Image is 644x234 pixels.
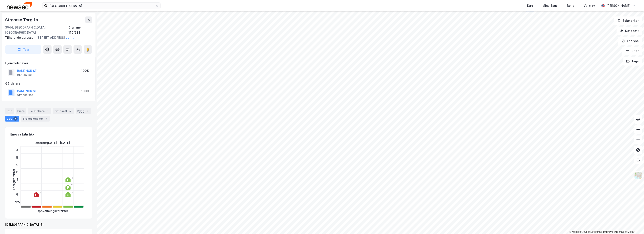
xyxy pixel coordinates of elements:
div: Strømsø Torg 1a [5,16,39,23]
div: 6 [45,109,50,113]
div: D [15,168,20,176]
button: Analyse [618,37,642,45]
div: G [15,191,20,198]
div: 3044, [GEOGRAPHIC_DATA], [GEOGRAPHIC_DATA] [5,25,68,35]
div: Drammen, 110/531 [68,25,92,35]
div: B [15,154,20,161]
button: Tag [5,45,41,54]
div: Bygg [76,108,91,114]
a: OpenStreetMap [582,230,602,233]
div: 5 [13,116,18,121]
div: Oppvarmingskarakter [37,208,68,213]
div: Kart [527,3,533,8]
div: Energikarakter [11,169,16,190]
div: [PERSON_NAME] [606,3,630,8]
div: Verktøy [584,3,595,8]
div: Datasett [53,108,74,114]
div: 1 [40,191,41,194]
div: Bolig [567,3,574,8]
a: Improve this map [603,230,624,233]
div: A [15,146,20,154]
div: E [15,176,20,183]
div: 2 [71,184,73,186]
div: Leietakere [28,108,51,114]
div: [DEMOGRAPHIC_DATA] (5) [5,222,92,227]
div: ESG [5,116,19,122]
iframe: Chat Widget [623,214,644,234]
div: 1 [72,177,73,179]
div: Mine Tags [542,3,558,8]
button: Filter [622,47,642,55]
div: Info [5,108,14,114]
img: newsec-logo.f6e21ccffca1b3a03d2d.png [7,2,32,9]
div: 5 [68,109,72,113]
div: N/A [15,198,20,205]
div: Kontrollprogram for chat [623,214,644,234]
button: Tags [623,57,642,66]
div: 917 082 308 [17,94,33,97]
div: 1 [44,116,48,121]
a: Mapbox [569,230,581,233]
div: F [15,183,20,191]
div: [STREET_ADDRESS] [5,35,89,40]
div: Hjemmelshaver [5,61,92,66]
div: 100% [81,68,89,73]
div: Gårdeiere [5,81,92,86]
div: Transaksjoner [21,116,50,122]
div: C [15,161,20,168]
div: 917 082 308 [17,73,33,77]
div: Enova statistikk [10,132,34,137]
div: Utstedt : [DATE] - [DATE] [35,140,70,145]
span: Tilhørende adresser: [5,36,36,39]
button: Datasett [617,27,642,35]
div: 8 [85,109,90,113]
input: Søk på adresse, matrikkel, gårdeiere, leietakere eller personer [48,3,155,9]
button: Bokmerker [614,16,642,25]
img: Z [634,171,642,179]
div: Eiere [16,108,26,114]
div: 100% [81,89,89,94]
div: 1 [72,191,73,194]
